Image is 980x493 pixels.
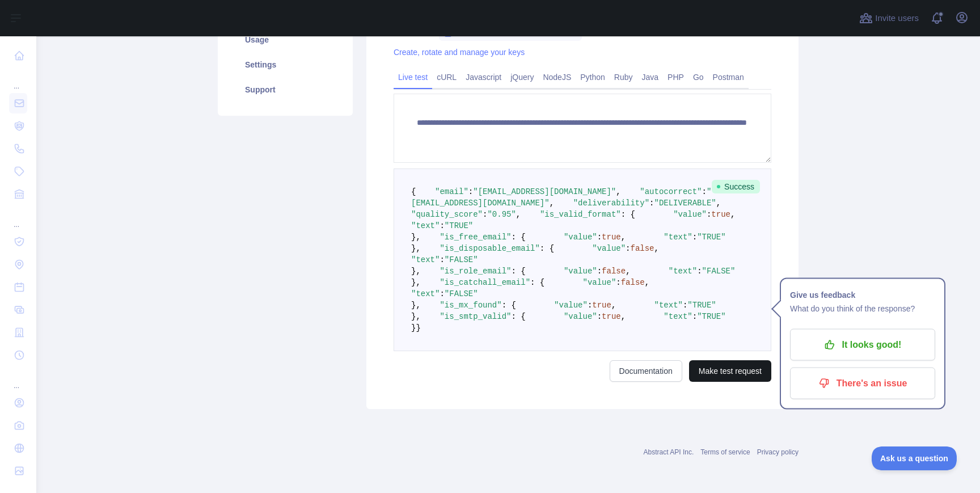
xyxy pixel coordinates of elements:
span: "TRUE" [445,221,473,230]
div: ... [9,207,27,229]
span: "text" [669,267,697,276]
h1: Give us feedback [790,288,935,302]
span: "FALSE" [445,289,478,298]
span: : [616,278,620,287]
span: : [440,255,444,264]
span: Invite users [875,12,919,25]
a: Live test [394,68,432,86]
span: "value" [554,301,588,310]
a: Java [637,68,664,86]
span: "is_disposable_email" [440,244,539,253]
div: ... [9,68,27,91]
span: : [649,199,654,208]
span: "value" [673,210,707,219]
iframe: Toggle Customer Support [872,446,957,470]
p: What do you think of the response? [790,302,935,315]
span: , [645,278,649,287]
span: : { [540,244,554,253]
a: Support [231,77,339,102]
a: jQuery [506,68,538,86]
button: Invite users [857,9,921,27]
span: , [730,210,735,219]
span: }, [411,301,421,310]
span: }, [411,244,421,253]
span: : [597,267,602,276]
span: : [440,289,444,298]
span: : [692,312,697,321]
span: true [602,233,621,242]
div: ... [9,368,27,390]
span: "quality_score" [411,210,483,219]
span: , [621,233,626,242]
a: Usage [231,27,339,52]
span: "is_role_email" [440,267,511,276]
span: : [588,301,592,310]
span: : [626,244,630,253]
span: : { [511,312,525,321]
a: Settings [231,52,339,77]
span: "autocorrect" [640,187,702,196]
span: true [592,301,611,310]
a: Ruby [610,68,637,86]
span: "text" [664,233,692,242]
span: , [654,244,659,253]
a: Python [576,68,610,86]
span: } [416,323,420,332]
span: }, [411,278,421,287]
span: , [516,210,521,219]
span: : [683,301,687,310]
span: : [483,210,487,219]
span: }, [411,233,421,242]
span: "email" [435,187,468,196]
span: : [597,312,602,321]
span: , [616,187,620,196]
a: Postman [708,68,749,86]
span: "FALSE" [702,267,736,276]
span: "FALSE" [445,255,478,264]
span: } [411,323,416,332]
span: "text" [411,289,440,298]
span: "0.95" [487,210,516,219]
span: : { [511,267,525,276]
span: false [602,267,626,276]
span: "DELIVERABLE" [654,199,716,208]
a: Terms of service [700,448,750,456]
span: "TRUE" [687,301,716,310]
span: : [597,233,602,242]
span: }, [411,267,421,276]
a: Abstract API Inc. [644,448,694,456]
span: "value" [564,267,597,276]
span: "is_mx_found" [440,301,501,310]
span: : { [511,233,525,242]
span: "is_free_email" [440,233,511,242]
span: : [702,187,707,196]
span: : [697,267,702,276]
span: : { [621,210,635,219]
button: Make test request [689,360,771,382]
span: : [468,187,473,196]
span: "TRUE" [697,233,725,242]
span: , [550,199,554,208]
span: : { [502,301,516,310]
span: "value" [564,312,597,321]
a: Documentation [610,360,682,382]
span: , [626,267,630,276]
span: "text" [654,301,683,310]
span: "is_smtp_valid" [440,312,511,321]
span: "value" [592,244,626,253]
a: Privacy policy [757,448,799,456]
span: true [711,210,730,219]
a: NodeJS [538,68,576,86]
span: "value" [583,278,616,287]
span: "text" [664,312,692,321]
span: "text" [411,255,440,264]
span: true [602,312,621,321]
span: : [692,233,697,242]
span: false [621,278,645,287]
span: { [411,187,416,196]
span: : [707,210,711,219]
span: "[EMAIL_ADDRESS][DOMAIN_NAME]" [473,187,616,196]
a: Javascript [461,68,506,86]
a: PHP [663,68,688,86]
a: Create, rotate and manage your keys [394,48,525,57]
